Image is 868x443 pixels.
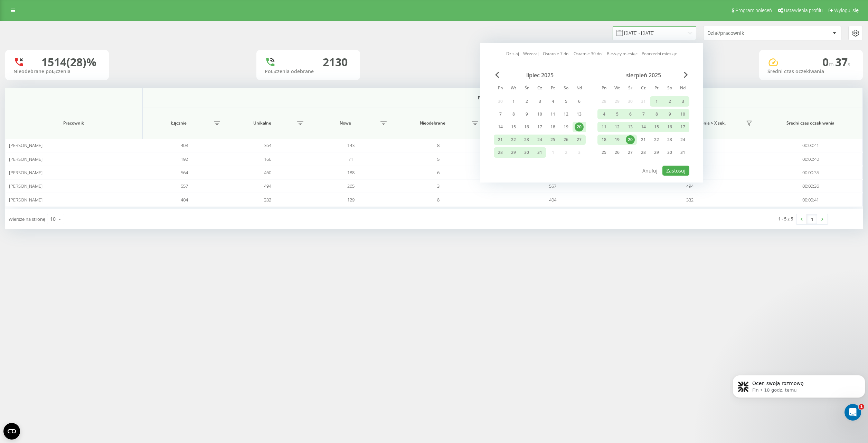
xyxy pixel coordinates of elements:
div: 27 [626,148,635,157]
div: śr 13 sie 2025 [624,122,637,132]
span: 557 [181,183,188,189]
div: 27 [575,135,584,144]
a: Bieżący miesiąc [607,50,637,57]
div: pt 4 lip 2025 [546,96,559,107]
div: czw 17 lip 2025 [533,122,546,132]
span: 6 [437,169,440,176]
span: 404 [181,197,188,203]
span: 265 [347,183,355,189]
div: czw 10 lip 2025 [533,109,546,119]
span: 332 [686,197,694,203]
div: 26 [562,135,570,144]
div: ndz 13 lip 2025 [573,109,586,119]
div: Średni czas oczekiwania [767,69,855,75]
span: Unikalne [229,120,295,126]
div: 9 [665,110,674,119]
div: 10 [50,216,56,223]
div: 24 [678,135,687,144]
div: 5 [613,110,622,119]
div: ndz 24 sie 2025 [676,135,689,145]
div: pt 15 sie 2025 [650,122,663,132]
span: 494 [686,183,694,189]
div: 11 [548,110,557,119]
div: 8 [509,110,518,119]
abbr: sobota [561,83,571,94]
div: sob 16 sie 2025 [663,122,676,132]
div: wt 12 sie 2025 [611,122,624,132]
div: pt 11 lip 2025 [546,109,559,119]
abbr: środa [521,83,532,94]
button: Open CMP widget [3,423,20,440]
abbr: poniedziałek [599,83,609,94]
div: ndz 3 sie 2025 [676,96,689,107]
span: Wiersze na stronę [9,216,45,222]
td: 00:00:41 [759,139,863,152]
a: Dzisiaj [506,50,519,57]
span: [PERSON_NAME] [9,183,43,189]
div: śr 23 lip 2025 [520,135,533,145]
span: [PERSON_NAME] [9,197,43,203]
div: 14 [496,122,505,131]
abbr: wtorek [612,83,622,94]
abbr: wtorek [508,83,519,94]
div: 13 [575,110,584,119]
div: śr 9 lip 2025 [520,109,533,119]
div: 10 [678,110,687,119]
a: Ostatnie 7 dni [543,50,569,57]
span: Nieodebrane [396,120,470,126]
div: pon 11 sie 2025 [597,122,611,132]
div: 21 [496,135,505,144]
div: wt 22 lip 2025 [507,135,520,145]
div: 1 [509,97,518,106]
div: 18 [600,135,608,144]
div: pon 7 lip 2025 [494,109,507,119]
span: Program poleceń [735,8,772,13]
div: czw 31 lip 2025 [533,147,546,158]
span: 8 [437,142,440,148]
div: 9 [522,110,531,119]
span: Pracownik [15,120,132,126]
button: Anuluj [639,166,661,176]
div: śr 27 sie 2025 [624,147,637,158]
span: 129 [347,197,355,203]
div: ndz 27 lip 2025 [573,135,586,145]
div: wt 19 sie 2025 [611,135,624,145]
div: wt 1 lip 2025 [507,96,520,107]
div: 15 [652,122,661,131]
div: Nieodebrane połączenia [13,69,101,75]
div: 10 [535,110,544,119]
span: s [848,60,850,68]
div: pon 25 sie 2025 [597,147,611,158]
div: 31 [678,148,687,157]
abbr: niedziela [678,83,688,94]
span: m [829,60,835,68]
button: Zastosuj [662,166,689,176]
div: 12 [562,110,570,119]
div: 30 [665,148,674,157]
a: Ostatnie 30 dni [574,50,603,57]
div: 23 [522,135,531,144]
span: Połączenia przychodzące [182,95,823,101]
div: 17 [678,122,687,131]
span: 332 [264,197,271,203]
div: 29 [652,148,661,157]
span: Ustawienia profilu [784,8,823,13]
div: 25 [600,148,608,157]
div: czw 3 lip 2025 [533,96,546,107]
span: Nowe [313,120,378,126]
abbr: niedziela [574,83,584,94]
div: 3 [678,97,687,106]
div: 16 [665,122,674,131]
div: pon 18 sie 2025 [597,135,611,145]
div: pon 21 lip 2025 [494,135,507,145]
abbr: sobota [664,83,675,94]
span: [PERSON_NAME] [9,156,43,162]
div: pt 29 sie 2025 [650,147,663,158]
td: 00:00:41 [759,193,863,206]
div: 22 [509,135,518,144]
abbr: piątek [651,83,662,94]
abbr: poniedziałek [495,83,506,94]
div: 31 [535,148,544,157]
